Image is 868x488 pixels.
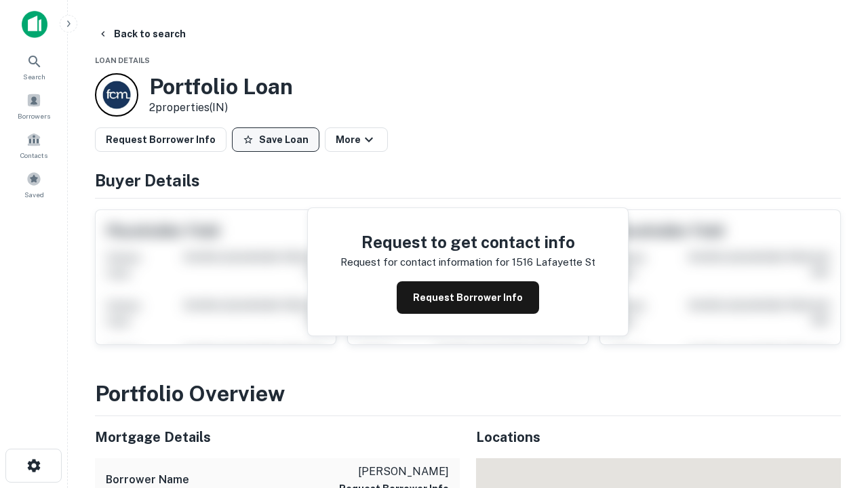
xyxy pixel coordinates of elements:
h4: Buyer Details [95,168,841,192]
img: capitalize-icon.png [22,11,47,38]
p: 2 properties (IN) [149,100,293,116]
h3: Portfolio Loan [149,74,293,100]
iframe: Chat Widget [800,380,868,445]
h3: Portfolio Overview [95,378,841,410]
a: Contacts [4,127,64,163]
button: Request Borrower Info [397,281,539,314]
h6: Borrower Name [106,472,189,488]
a: Saved [4,166,64,203]
span: Loan Details [95,56,150,64]
button: Back to search [92,22,191,46]
button: More [325,127,388,152]
h5: Locations [476,427,841,447]
button: Save Loan [232,127,319,152]
h4: Request to get contact info [340,230,595,254]
p: Request for contact information for [340,254,509,270]
p: [PERSON_NAME] [339,464,449,480]
a: Borrowers [4,87,64,124]
button: Request Borrower Info [95,127,226,152]
p: 1516 lafayette st [512,254,595,270]
h5: Mortgage Details [95,427,460,447]
span: Contacts [20,150,47,161]
span: Search [23,71,45,82]
span: Borrowers [18,110,50,121]
a: Search [4,48,64,85]
span: Saved [24,189,44,200]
